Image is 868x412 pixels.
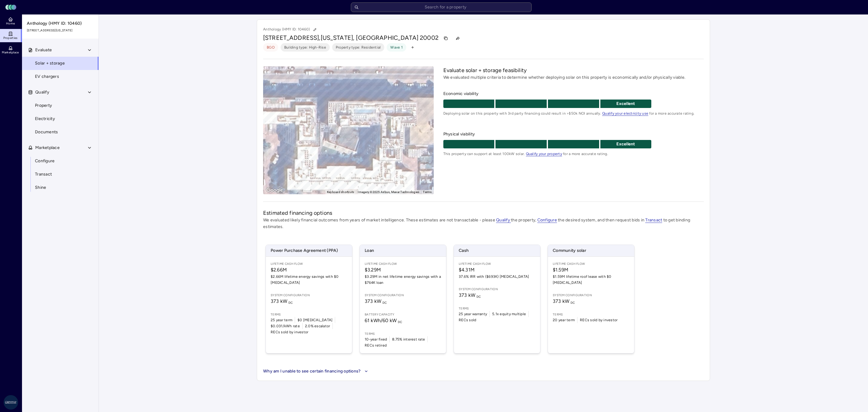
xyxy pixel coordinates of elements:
[398,320,402,324] sub: DC
[271,293,347,298] span: System configuration
[263,43,278,52] button: BGO
[645,217,662,223] a: Transact
[553,266,629,274] span: $1.59M
[548,245,634,353] a: Community solarLifetime Cash Flow$1.59M$1.59M lifetime roof lease with $0 [MEDICAL_DATA]System co...
[382,301,387,305] sub: DC
[35,89,49,96] span: Qualify
[6,22,15,25] span: Home
[35,184,46,191] span: Shine
[35,144,60,151] span: Marketplace
[4,395,18,410] img: Greystar AS
[492,311,526,317] span: 5.1x equity multiple
[266,245,352,353] a: Power Purchase Agreement (PPA)Lifetime Cash Flow$2.66M$2.66M lifetime energy savings with $0 [MED...
[365,331,441,336] span: Terms
[459,317,476,323] span: RECs sold
[365,342,387,348] span: RECs retired
[365,298,387,304] span: 373 kW
[526,152,562,156] span: Qualify your property
[553,293,629,298] span: System configuration
[454,245,540,256] span: Cash
[496,217,511,223] a: Qualify
[271,298,293,304] span: 373 kW
[553,312,629,317] span: Terms
[443,151,704,157] span: This property can support at least 100kW solar. for a more accurate rating.
[365,293,441,298] span: System configuration
[22,181,99,194] a: Shine
[443,131,704,138] span: Physical viability
[265,186,285,194] a: Open this area in Google Maps (opens a new window)
[571,301,575,305] sub: DC
[271,266,347,274] span: $2.66M
[271,329,308,335] span: RECs sold by investor
[360,245,446,256] span: Loan
[321,34,439,41] span: [US_STATE], [GEOGRAPHIC_DATA] 20002
[360,245,446,353] a: LoanLifetime Cash Flow$3.29M$3.29M in net lifetime energy savings with a $764K loanSystem configu...
[267,44,275,50] span: BGO
[327,190,354,194] button: Keyboard shortcuts
[459,261,535,266] span: Lifetime Cash Flow
[22,99,99,112] a: Property
[271,261,347,266] span: Lifetime Cash Flow
[35,73,59,80] span: EV chargers
[553,274,629,286] span: $1.59M lifetime roof lease with $0 [MEDICAL_DATA]
[27,20,94,27] span: Anthology (HMY ID: 10460)
[351,2,532,12] input: Search for a property
[365,336,387,342] span: 10-year fixed
[365,318,402,323] span: 61 kWh / 60 kW
[35,60,65,67] span: Solar + storage
[271,323,300,329] span: $0.031/kWh rate
[271,274,347,286] span: $2.66M lifetime energy savings with $0 [MEDICAL_DATA]
[35,102,52,109] span: Property
[553,317,575,323] span: 20 year term
[332,43,385,52] button: Property type: Residential
[27,28,94,33] span: [STREET_ADDRESS][US_STATE]
[553,261,629,266] span: Lifetime Cash Flow
[22,154,99,168] a: Configure
[284,44,326,50] span: Building type: High-Rise
[22,70,99,83] a: EV chargers
[263,368,370,375] button: Why am I unable to see certain financing options?
[537,217,557,223] a: Configure
[365,274,441,286] span: $3.29M in net lifetime energy savings with a $764K loan
[336,44,381,50] span: Property type: Residential
[600,141,652,147] p: Excellent
[35,116,55,122] span: Electricity
[459,274,535,280] span: 37.6% IRR with ($693K) [MEDICAL_DATA]
[35,171,52,178] span: Transact
[265,186,285,194] img: Google
[263,34,321,41] span: [STREET_ADDRESS],
[3,36,18,40] span: Properties
[548,245,634,256] span: Community solar
[365,312,441,317] span: Battery capacity
[365,266,441,274] span: $3.29M
[263,209,704,217] h2: Estimated financing options
[2,51,19,54] span: Marketplace
[22,86,99,99] button: Qualify
[423,190,432,194] a: Terms (opens in new tab)
[459,292,481,298] span: 373 kW
[288,301,293,305] sub: DC
[35,47,52,53] span: Evaluate
[297,317,332,323] span: $0 [MEDICAL_DATA]
[459,266,535,274] span: $4.31M
[263,26,319,33] p: Anthology (HMY ID: 10460)
[602,111,648,116] a: Qualify your electricity use
[459,306,535,311] span: Terms
[22,57,99,70] a: Solar + storage
[443,90,704,97] span: Economic viability
[365,261,441,266] span: Lifetime Cash Flow
[271,317,292,323] span: 25 year term
[266,245,352,256] span: Power Purchase Agreement (PPA)
[281,43,330,52] button: Building type: High-Rise
[22,141,99,154] button: Marketplace
[600,100,652,107] p: Excellent
[263,217,704,230] p: We evaluated likely financial outcomes from years of market intelligence. These estimates are not...
[22,125,99,139] a: Documents
[526,152,562,156] a: Qualify your property
[358,190,419,194] span: Imagery ©2025 Airbus, Maxar Technologies
[476,295,481,299] sub: DC
[22,43,99,57] button: Evaluate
